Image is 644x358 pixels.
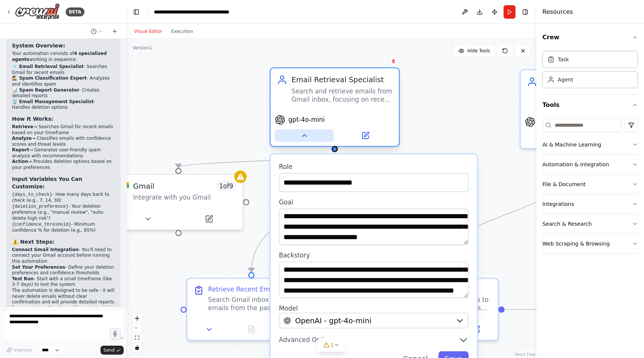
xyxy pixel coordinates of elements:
[132,314,142,323] button: zoom in
[520,7,530,17] button: Hide right sidebar
[12,87,79,93] strong: 📊 Spam Report Generator
[279,336,336,344] span: Advanced Options
[12,239,55,245] strong: ⚠️ Next Steps:
[542,234,638,253] button: Web Scraping & Browsing
[12,159,115,170] li: → Provides deletion options based on your preferences
[12,265,115,276] li: - Define your deletion preferences and confidence thresholds
[291,87,393,104] div: Search and retrieve emails from Gmail inbox, focusing on recent emails that may potentially be sp...
[131,7,142,17] button: Hide left sidebar
[12,204,115,222] li: - Your deletion preference (e.g., "manual review", "auto-delete high risk")
[12,87,115,99] li: - Creates detailed reports
[12,192,115,204] li: - How many days back to check (e.g., 7, 14, 30)
[100,346,124,355] button: Send
[542,194,638,214] button: Integrations
[336,129,395,142] button: Open in side panel
[542,214,638,234] button: Search & Research
[132,323,142,333] button: zoom out
[12,204,68,209] code: {deletion_preference}
[113,173,244,230] div: GmailGmail1of9Integrate with you Gmail
[208,296,309,312] div: Search Gmail inbox for recent emails from the past {days_to_check} days. Focus on retrieving emai...
[458,323,494,336] button: Open in side panel
[542,95,638,115] button: Tools
[390,296,492,312] div: Analyze the retrieved emails to identify spam characteristics and classify each email as spam or ...
[558,56,569,63] div: Task
[66,7,84,16] div: BETA
[542,7,573,16] h4: Resources
[317,338,346,352] button: 1
[279,163,469,171] label: Role
[12,288,115,323] p: The automation is designed to be safe - it will never delete emails without clear confirmation an...
[388,56,398,66] button: Delete node
[12,51,115,62] p: Your automation consists of working in sequence:
[109,27,121,36] button: Start a new chat
[279,305,469,313] label: Model
[15,3,60,20] img: Logo
[279,313,469,328] button: OpenAI - gpt-4o-mini
[208,285,280,293] div: Retrieve Recent Emails
[12,116,53,122] strong: How It Works:
[186,278,317,341] div: Retrieve Recent EmailsSearch Gmail inbox for recent emails from the past {days_to_check} days. Fo...
[229,323,273,336] button: No output available
[216,181,236,191] span: Number of enabled actions
[12,75,87,81] strong: 🕵️ Spam Classification Expert
[515,352,535,357] a: React Flow attribution
[12,159,28,164] strong: Action
[132,343,142,352] button: toggle interactivity
[467,48,490,54] span: Hide Tools
[12,51,107,62] strong: 4 specialized agents
[109,328,121,339] button: Click to speak your automation idea
[88,27,106,36] button: Switch to previous chat
[132,314,142,352] div: React Flow controls
[279,251,469,259] label: Backstory
[133,45,152,51] div: Version 1
[133,181,154,191] div: Gmail
[12,276,115,288] li: - Start with a small timeframe (like 3-7 days) to test the system
[12,75,115,87] li: - Analyzes and identifies spam
[12,176,82,189] strong: Input Variables You Can Customize:
[12,147,29,152] strong: Report
[12,124,33,129] strong: Retrieve
[173,154,340,168] g: Edge from a5e88a80-d4e1-46ed-9f5c-f563409d12e1 to f67ab223-2ef6-4489-9344-fae2202b992b
[12,265,65,270] strong: Set Your Preferences
[12,99,115,111] li: - Handles deletion options
[121,181,129,189] img: Gmail
[103,347,115,353] span: Send
[133,193,236,201] div: Integrate with you Gmail
[369,278,499,341] div: Classify Spam EmailsAnalyze the retrieved emails to identify spam characteristics and classify ea...
[558,76,573,83] div: Agent
[12,247,115,265] li: - You'll need to connect your Gmail account before running this automation
[270,70,400,149] div: Email Retrieval SpecialistSearch and retrieve emails from Gmail inbox, focusing on recent emails ...
[167,27,198,36] button: Execution
[279,334,469,345] button: Advanced Options
[542,155,638,174] button: Automation & Integration
[3,345,35,355] button: Improve
[132,333,142,343] button: fit view
[12,136,115,147] li: → Classifies emails with confidence scores and threat levels
[331,341,334,349] span: 1
[14,347,32,353] span: Improve
[154,8,238,16] nav: breadcrumb
[12,43,65,49] strong: System Overview:
[12,64,84,69] strong: 📧 Email Retrieval Specialist
[428,154,590,272] g: Edge from f0f98e92-17e1-4822-9acc-1874a514038d to 1f921ace-5373-4ea0-a3e7-ddd34366d370
[542,48,638,94] div: Crew
[12,64,115,75] li: - Searches Gmail for recent emails
[12,99,94,104] strong: 🗑️ Email Management Specialist
[12,222,71,227] code: {confidence_threshold}
[12,124,115,136] li: → Searches Gmail for recent emails based on your timeframe
[542,175,638,194] button: File & Document
[542,115,638,260] div: Tools
[12,276,34,281] strong: Test Run
[295,315,371,326] span: OpenAI - gpt-4o-mini
[12,247,78,252] strong: Connect Gmail Integration
[179,213,238,225] button: Open in side panel
[288,116,325,124] span: gpt-4o-mini
[454,45,495,57] button: Hide Tools
[542,27,638,48] button: Crew
[12,222,115,234] li: - Minimum confidence % for deletion (e.g., 85%)
[12,192,52,197] code: {days_to_check}
[12,147,115,159] li: → Generates user-friendly spam analysis with recommendations
[12,136,32,141] strong: Analyze
[279,198,469,206] label: Goal
[291,74,393,85] div: Email Retrieval Specialist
